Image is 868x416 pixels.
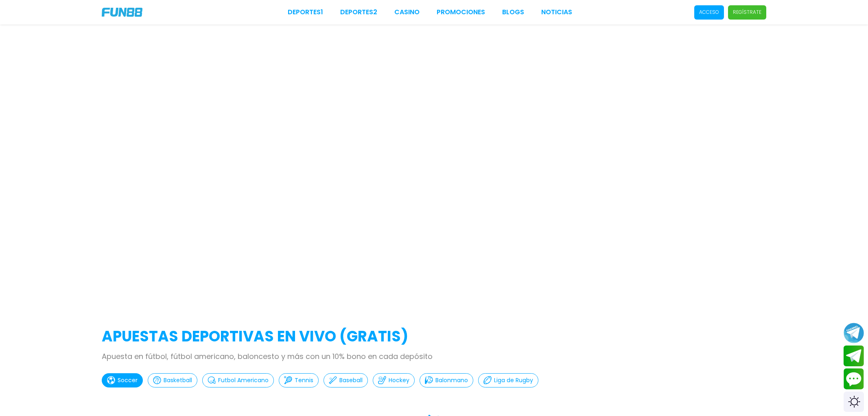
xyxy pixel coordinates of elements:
button: Join telegram [844,346,864,367]
p: Baseball [339,376,363,385]
button: Liga de Rugby [478,373,538,387]
button: Soccer [102,373,143,387]
a: NOTICIAS [541,7,572,17]
p: Soccer [118,376,138,385]
div: Switch theme [844,392,864,412]
button: Tennis [279,373,319,387]
p: Regístrate [733,9,761,16]
h2: APUESTAS DEPORTIVAS EN VIVO (gratis) [102,326,766,348]
p: Tennis [295,376,313,385]
a: Deportes1 [288,7,323,17]
p: Liga de Rugby [494,376,533,385]
a: CASINO [394,7,420,17]
p: Hockey [389,376,409,385]
p: Acceso [699,9,719,16]
button: Join telegram channel [844,322,864,343]
a: Promociones [437,7,485,17]
a: Deportes2 [340,7,377,17]
p: Futbol Americano [218,376,269,385]
p: Basketball [164,376,192,385]
button: Baseball [324,373,368,387]
p: Apuesta en fútbol, fútbol americano, baloncesto y más con un 10% bono en cada depósito [102,351,766,362]
button: Basketball [148,373,197,387]
button: Contact customer service [844,368,864,390]
p: Balonmano [435,376,468,385]
button: Balonmano [420,373,473,387]
button: Hockey [373,373,415,387]
img: Company Logo [102,8,142,17]
a: BLOGS [502,7,524,17]
button: Futbol Americano [202,373,274,387]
